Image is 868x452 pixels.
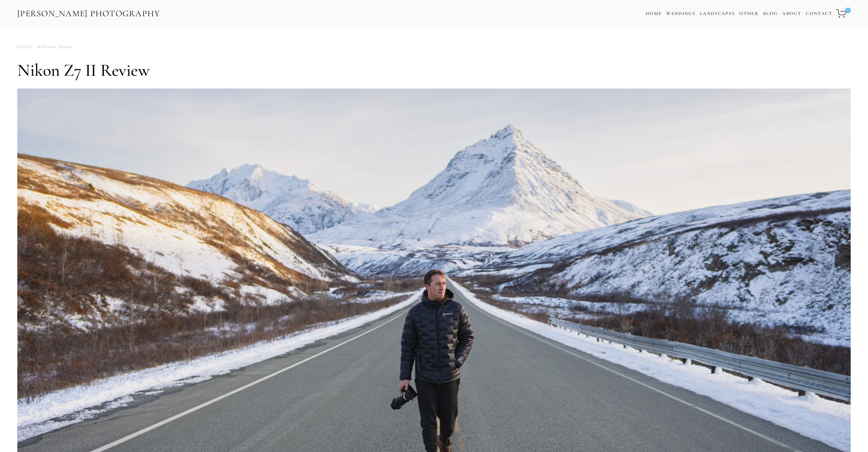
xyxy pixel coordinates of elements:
[17,6,161,21] a: [PERSON_NAME] Photography
[32,43,73,52] a: [PERSON_NAME]
[763,9,778,19] a: Blog
[666,11,695,16] a: Weddings
[806,9,832,19] a: Contact
[17,60,851,81] h1: Nikon Z7 II Review
[700,11,735,16] a: Landscapes
[646,9,662,19] a: Home
[782,9,801,19] a: About
[845,8,851,13] span: 0
[17,43,32,52] time: [DATE]
[739,11,759,16] a: Other
[835,5,851,22] a: 0 items in cart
